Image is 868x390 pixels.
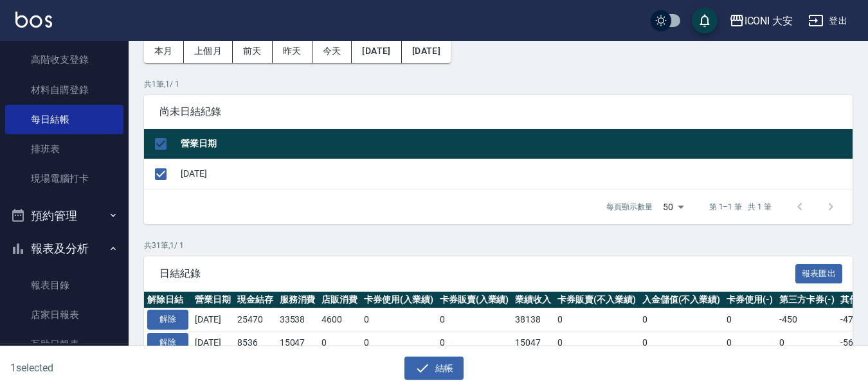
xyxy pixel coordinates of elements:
td: 0 [437,308,512,332]
button: 結帳 [404,357,464,380]
td: 15047 [512,332,554,355]
a: 報表目錄 [5,270,123,300]
div: ICONI 大安 [745,13,793,29]
th: 入金儲值(不入業績) [639,292,724,308]
a: 互助日報表 [5,330,123,359]
td: 0 [437,332,512,355]
td: [DATE] [192,332,234,355]
td: 33538 [276,308,319,332]
td: 0 [361,332,437,355]
td: 0 [723,332,776,355]
th: 第三方卡券(-) [776,292,838,308]
button: 前天 [233,39,273,63]
a: 現場電腦打卡 [5,164,123,193]
img: Logo [15,12,52,28]
th: 卡券販賣(入業績) [437,292,512,308]
p: 每頁顯示數量 [606,201,653,213]
button: ICONI 大安 [724,8,799,34]
button: 報表匯出 [795,264,843,284]
td: 8536 [234,332,276,355]
td: 0 [776,332,838,355]
p: 第 1–1 筆 共 1 筆 [709,201,772,213]
button: 解除 [147,333,188,353]
button: 報表及分析 [5,232,123,265]
button: save [692,8,718,33]
th: 卡券使用(-) [723,292,776,308]
td: 0 [318,332,361,355]
button: 上個月 [184,39,233,63]
button: [DATE] [402,39,451,63]
div: 50 [658,190,689,224]
th: 服務消費 [276,292,319,308]
td: 0 [723,308,776,332]
td: 0 [554,308,639,332]
th: 卡券使用(入業績) [361,292,437,308]
td: 4600 [318,308,361,332]
h6: 1 selected [10,360,215,376]
th: 卡券販賣(不入業績) [554,292,639,308]
td: 25470 [234,308,276,332]
th: 營業日期 [177,129,853,159]
th: 營業日期 [192,292,234,308]
button: 本月 [144,39,184,63]
button: 登出 [803,9,853,33]
a: 排班表 [5,134,123,164]
p: 共 31 筆, 1 / 1 [144,240,853,251]
th: 解除日結 [144,292,192,308]
td: [DATE] [192,308,234,332]
p: 共 1 筆, 1 / 1 [144,78,853,90]
button: 昨天 [273,39,312,63]
button: [DATE] [352,39,401,63]
td: 38138 [512,308,554,332]
td: 0 [361,308,437,332]
td: [DATE] [177,159,853,189]
th: 業績收入 [512,292,554,308]
th: 店販消費 [318,292,361,308]
button: 解除 [147,310,188,330]
td: 0 [639,332,724,355]
span: 尚未日結紀錄 [159,105,837,118]
td: 15047 [276,332,319,355]
a: 報表匯出 [795,267,843,279]
a: 店家日報表 [5,300,123,330]
th: 現金結存 [234,292,276,308]
button: 今天 [312,39,352,63]
td: -450 [776,308,838,332]
a: 每日結帳 [5,105,123,134]
a: 材料自購登錄 [5,75,123,105]
button: 預約管理 [5,199,123,233]
a: 高階收支登錄 [5,45,123,75]
td: 0 [554,332,639,355]
td: 0 [639,308,724,332]
span: 日結紀錄 [159,267,795,280]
